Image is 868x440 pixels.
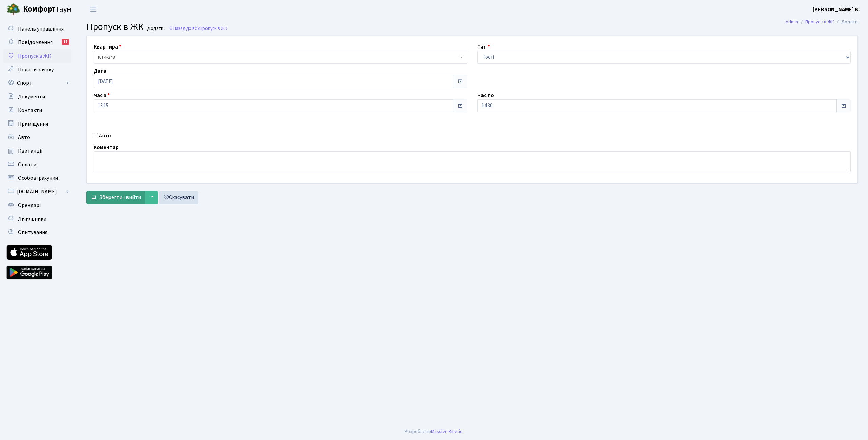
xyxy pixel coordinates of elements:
button: Зберегти і вийти [86,191,145,204]
span: <b>КТ</b>&nbsp;&nbsp;&nbsp;&nbsp;4-248 [94,51,467,64]
a: Повідомлення17 [3,36,71,49]
a: Документи [3,90,71,103]
span: Опитування [18,229,47,236]
span: Зберегти і вийти [99,194,141,201]
a: Скасувати [159,191,198,204]
a: Лічильники [3,212,71,226]
a: Пропуск в ЖК [3,49,71,63]
b: КТ [98,54,104,61]
span: Таун [23,4,71,15]
span: Контакти [18,107,42,114]
a: Massive Kinetic [431,428,462,435]
nav: breadcrumb [775,15,868,29]
li: Додати [834,18,858,26]
a: Панель управління [3,22,71,36]
a: [PERSON_NAME] В. [813,5,860,14]
span: Лічильники [18,215,46,223]
span: Квитанції [18,147,43,155]
a: Пропуск в ЖК [805,18,834,25]
span: Оплати [18,161,36,168]
div: Розроблено . [405,428,463,435]
a: Оплати [3,158,71,171]
span: Подати заявку [18,66,54,73]
span: Повідомлення [18,39,53,46]
a: Admin [786,18,798,25]
a: Приміщення [3,117,71,131]
a: Авто [3,131,71,144]
a: Опитування [3,226,71,239]
label: Час по [477,91,494,99]
label: Авто [99,132,111,140]
b: Комфорт [23,4,56,15]
label: Дата [94,67,106,75]
span: Документи [18,93,45,100]
label: Коментар [94,143,119,151]
span: Особові рахунки [18,174,58,182]
a: Особові рахунки [3,171,71,185]
span: Авто [18,134,30,141]
span: Панель управління [18,25,64,33]
img: logo.png [7,3,20,16]
a: Контакти [3,103,71,117]
span: Пропуск в ЖК [200,25,228,32]
span: <b>КТ</b>&nbsp;&nbsp;&nbsp;&nbsp;4-248 [98,54,459,61]
a: Подати заявку [3,63,71,76]
small: Додати . [146,26,165,32]
span: Пропуск в ЖК [86,20,144,34]
label: Час з [94,91,110,99]
a: Спорт [3,76,71,90]
div: 17 [62,39,69,45]
span: Орендарі [18,202,41,209]
a: [DOMAIN_NAME] [3,185,71,198]
label: Квартира [94,43,121,51]
a: Орендарі [3,198,71,212]
label: Тип [477,43,490,51]
a: Назад до всіхПропуск в ЖК [169,25,228,32]
a: Квитанції [3,144,71,158]
span: Пропуск в ЖК [18,52,51,60]
button: Переключити навігацію [85,4,102,15]
span: Приміщення [18,120,48,128]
